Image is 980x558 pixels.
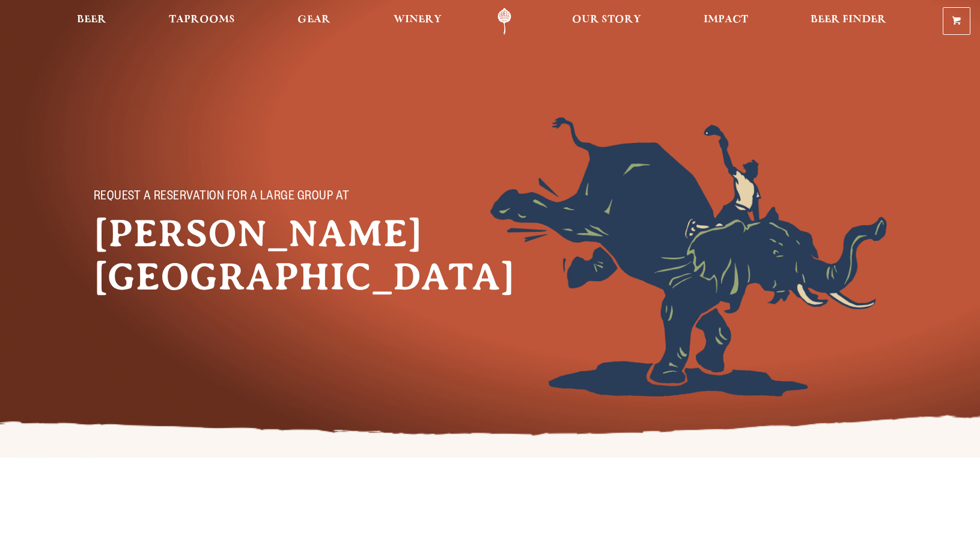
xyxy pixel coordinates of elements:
a: Gear [290,8,338,35]
a: Impact [696,8,756,35]
span: Taprooms [169,15,235,25]
span: Beer Finder [811,15,886,25]
span: Winery [394,15,442,25]
p: Request a reservation for a large group at [94,190,358,205]
a: Beer Finder [803,8,894,35]
h1: [PERSON_NAME][GEOGRAPHIC_DATA] [94,212,382,299]
a: Our Story [564,8,649,35]
a: Odell Home [482,8,527,35]
span: Impact [704,15,748,25]
a: Taprooms [161,8,243,35]
a: Beer [69,8,114,35]
span: Our Story [572,15,641,25]
span: Gear [297,15,330,25]
span: Beer [77,15,106,25]
img: Foreground404 [490,117,887,396]
a: Winery [386,8,449,35]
